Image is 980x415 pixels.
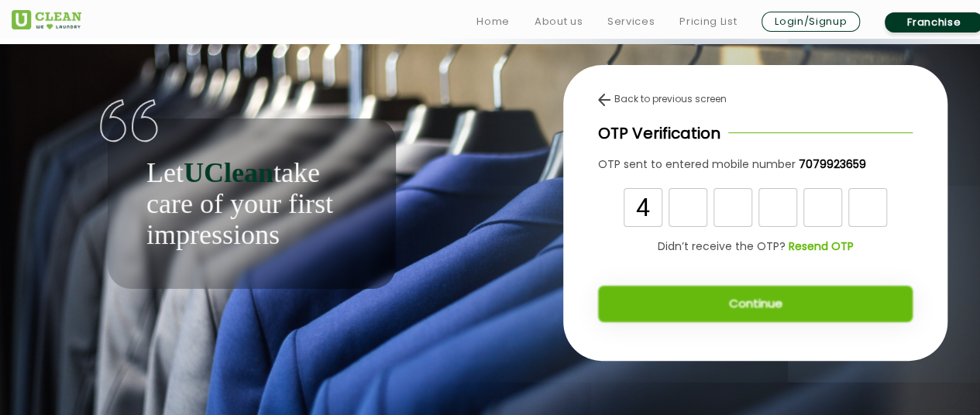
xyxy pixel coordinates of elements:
p: Let take care of your first impressions [146,157,357,250]
span: Didn’t receive the OTP? [658,238,786,255]
p: OTP Verification [598,122,720,145]
div: Back to previous screen [598,92,913,106]
img: UClean Laundry and Dry Cleaning [12,10,81,29]
span: OTP sent to entered mobile number [598,156,796,172]
a: Home [476,12,510,31]
a: Login/Signup [762,12,860,32]
img: back-arrow.svg [598,94,610,106]
b: UClean [184,157,273,188]
b: 7079923659 [799,156,866,172]
a: Services [607,12,655,31]
a: Resend OTP [786,238,854,255]
a: Pricing List [679,12,737,31]
a: 7079923659 [796,156,866,173]
b: Resend OTP [789,238,854,254]
img: quote-img [100,99,158,142]
a: About us [535,12,583,31]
